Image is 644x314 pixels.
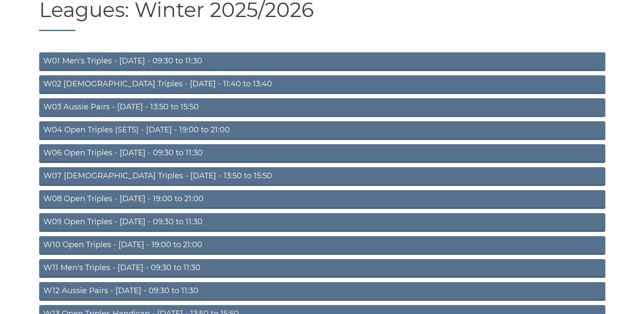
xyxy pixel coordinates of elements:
a: W06 Open Triples - [DATE] - 09:30 to 11:30 [39,144,605,163]
a: W09 Open Triples - [DATE] - 09:30 to 11:30 [39,213,605,232]
a: W08 Open Triples - [DATE] - 19:00 to 21:00 [39,190,605,209]
a: W02 [DEMOGRAPHIC_DATA] Triples - [DATE] - 11:40 to 13:40 [39,75,605,94]
a: W10 Open Triples - [DATE] - 19:00 to 21:00 [39,236,605,255]
a: W01 Men's Triples - [DATE] - 09:30 to 11:30 [39,52,605,71]
a: W07 [DEMOGRAPHIC_DATA] Triples - [DATE] - 13:50 to 15:50 [39,167,605,186]
a: W03 Aussie Pairs - [DATE] - 13:50 to 15:50 [39,98,605,117]
a: W11 Men's Triples - [DATE] - 09:30 to 11:30 [39,259,605,278]
a: W04 Open Triples (SETS) - [DATE] - 19:00 to 21:00 [39,121,605,140]
a: W12 Aussie Pairs - [DATE] - 09:30 to 11:30 [39,282,605,301]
